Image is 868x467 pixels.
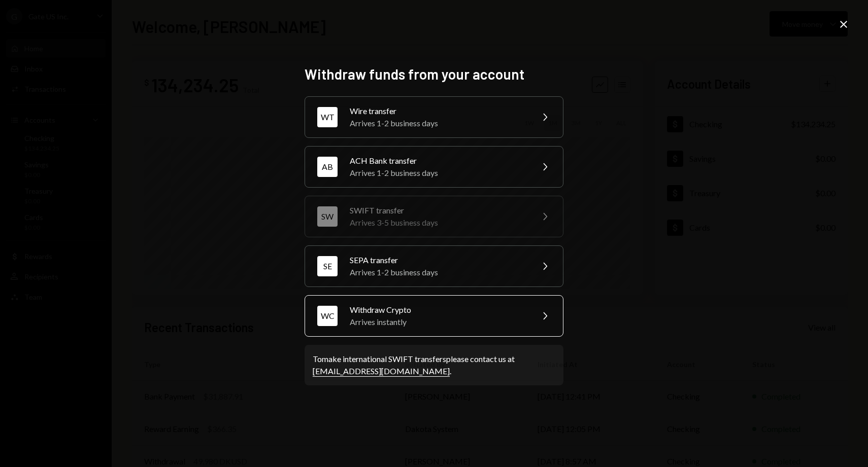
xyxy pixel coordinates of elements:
[305,146,563,188] button: ABACH Bank transferArrives 1-2 business days
[317,206,338,227] div: SW
[350,254,526,266] div: SEPA transfer
[350,117,526,129] div: Arrives 1-2 business days
[317,157,338,177] div: AB
[350,217,526,229] div: Arrives 3-5 business days
[317,107,338,127] div: WT
[350,155,526,167] div: ACH Bank transfer
[350,316,526,328] div: Arrives instantly
[305,245,563,287] button: SESEPA transferArrives 1-2 business days
[305,196,563,237] button: SWSWIFT transferArrives 3-5 business days
[350,167,526,179] div: Arrives 1-2 business days
[350,204,526,217] div: SWIFT transfer
[317,306,338,326] div: WC
[305,96,563,138] button: WTWire transferArrives 1-2 business days
[317,256,338,276] div: SE
[350,105,526,117] div: Wire transfer
[313,366,450,377] a: [EMAIL_ADDRESS][DOMAIN_NAME]
[313,353,555,377] div: To make international SWIFT transfers please contact us at .
[350,304,526,316] div: Withdraw Crypto
[350,266,526,278] div: Arrives 1-2 business days
[305,64,563,84] h2: Withdraw funds from your account
[305,295,563,337] button: WCWithdraw CryptoArrives instantly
